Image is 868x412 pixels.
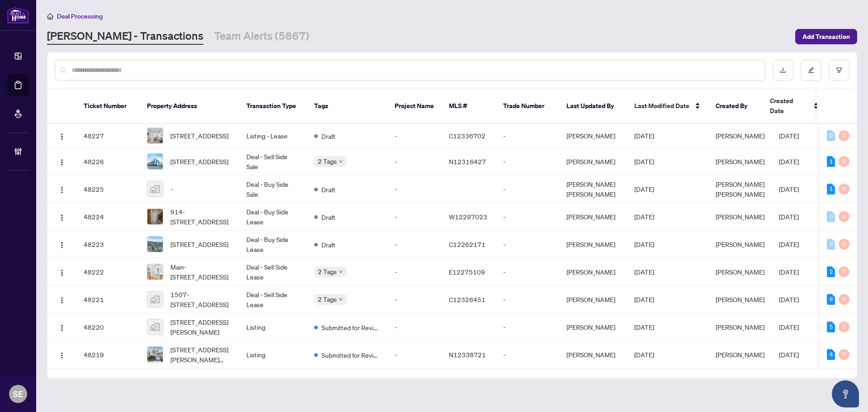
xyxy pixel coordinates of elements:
span: down [339,297,343,302]
img: Logo [58,159,66,166]
img: Logo [58,186,66,194]
img: thumbnail-img [147,209,163,224]
td: [PERSON_NAME] [559,231,627,258]
th: Trade Number [496,89,559,124]
td: - [496,203,559,231]
span: W12297023 [449,213,487,221]
td: - [387,148,442,175]
span: Add Transaction [802,29,850,44]
td: 48219 [76,341,140,369]
td: [PERSON_NAME] [PERSON_NAME] [559,175,627,203]
span: [STREET_ADDRESS][PERSON_NAME] [170,317,232,337]
a: [PERSON_NAME] - Transactions [47,28,203,45]
a: Team Alerts (5867) [214,28,309,45]
span: [DATE] [779,157,799,166]
img: Logo [58,214,66,221]
button: download [773,60,793,81]
span: [PERSON_NAME] [716,132,764,140]
td: Deal - Buy Side Lease [239,231,307,258]
span: [DATE] [779,185,799,193]
td: - [387,341,442,369]
span: [DATE] [634,132,654,140]
td: [PERSON_NAME] [559,286,627,313]
div: 0 [839,322,849,332]
td: - [496,124,559,148]
td: [PERSON_NAME] [559,148,627,175]
img: thumbnail-img [147,181,163,197]
div: 0 [839,239,849,250]
td: Listing [239,313,307,341]
td: - [387,258,442,286]
span: [DATE] [779,350,799,359]
img: thumbnail-img [147,292,163,307]
span: [STREET_ADDRESS][PERSON_NAME][PERSON_NAME] [170,345,232,365]
td: Listing - Lease [239,124,307,148]
span: [DATE] [779,295,799,303]
img: Logo [58,324,66,331]
td: [PERSON_NAME] [559,203,627,231]
button: Logo [55,154,69,169]
td: [PERSON_NAME] [559,313,627,341]
span: [PERSON_NAME] [716,213,764,221]
span: [DATE] [634,240,654,248]
td: - [387,231,442,258]
td: - [496,258,559,286]
span: - [170,184,173,194]
span: [PERSON_NAME] [716,240,764,248]
img: thumbnail-img [147,264,163,279]
th: Created Date [763,89,826,124]
td: - [496,175,559,203]
td: 48226 [76,148,140,175]
div: 6 [827,294,835,305]
td: 48224 [76,203,140,231]
img: thumbnail-img [147,347,163,362]
td: Deal - Sell Side Sale [239,148,307,175]
div: 0 [839,130,849,141]
div: 0 [839,266,849,277]
div: 1 [827,156,835,167]
div: 0 [839,294,849,305]
div: 0 [839,211,849,222]
span: home [47,13,53,19]
button: Logo [55,292,69,307]
span: download [780,67,786,73]
span: [STREET_ADDRESS] [170,239,228,249]
div: 0 [839,184,849,194]
button: filter [829,60,849,81]
span: C12262171 [449,240,486,248]
div: 0 [839,349,849,360]
span: down [339,159,343,164]
span: E12275109 [449,268,485,276]
span: [DATE] [779,240,799,248]
th: Tags [307,89,387,124]
div: 2 [827,266,835,277]
span: [PERSON_NAME] [716,268,764,276]
td: - [496,148,559,175]
div: 5 [827,322,835,332]
div: 4 [827,349,835,360]
div: 0 [827,130,835,141]
span: N12316427 [449,157,486,166]
span: Draft [321,131,335,141]
th: Ticket Number [76,89,140,124]
button: Logo [55,182,69,196]
td: [PERSON_NAME] [559,258,627,286]
th: Transaction Type [239,89,307,124]
span: SE [13,388,23,400]
div: 1 [827,184,835,194]
span: down [339,270,343,274]
img: thumbnail-img [147,154,163,169]
div: 0 [839,156,849,167]
span: Created Date [770,96,808,116]
img: logo [7,7,29,24]
td: 48225 [76,175,140,203]
img: Logo [58,269,66,276]
span: [PERSON_NAME] [716,157,764,166]
th: Last Modified Date [627,89,708,124]
td: 48227 [76,124,140,148]
td: 48223 [76,231,140,258]
span: Deal Processing [57,12,103,20]
span: Draft [321,240,335,250]
img: Logo [58,352,66,359]
button: Logo [55,237,69,251]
